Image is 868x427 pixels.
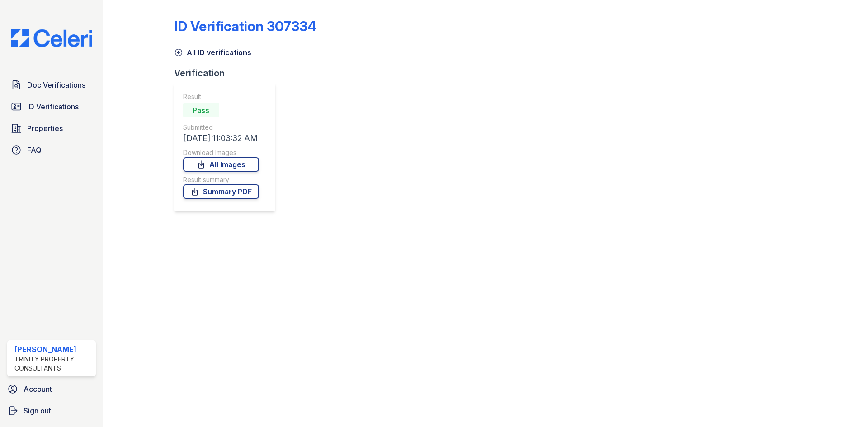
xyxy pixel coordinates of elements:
a: Properties [7,119,96,137]
span: FAQ [27,145,42,155]
img: CE_Logo_Blue-a8612792a0a2168367f1c8372b55b34899dd931a85d93a1a3d3e32e68fde9ad4.png [4,29,99,47]
div: Download Images [183,148,259,157]
div: Result [183,92,259,101]
a: Account [4,380,99,398]
div: Trinity Property Consultants [14,355,92,373]
div: Result summary [183,175,259,184]
a: Summary PDF [183,184,259,199]
div: ID Verification 307334 [174,18,316,34]
a: FAQ [7,141,96,159]
div: Submitted [183,123,259,132]
a: ID Verifications [7,98,96,116]
a: Sign out [4,402,99,420]
a: Doc Verifications [7,76,96,94]
span: ID Verifications [27,101,79,112]
div: [DATE] 11:03:32 AM [183,132,259,145]
span: Doc Verifications [27,80,85,90]
a: All Images [183,157,259,172]
div: Pass [183,103,219,117]
div: [PERSON_NAME] [14,344,92,355]
span: Properties [27,123,63,134]
div: Verification [174,67,283,80]
span: Account [24,384,52,394]
a: All ID verifications [174,47,251,58]
span: Sign out [24,405,51,416]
